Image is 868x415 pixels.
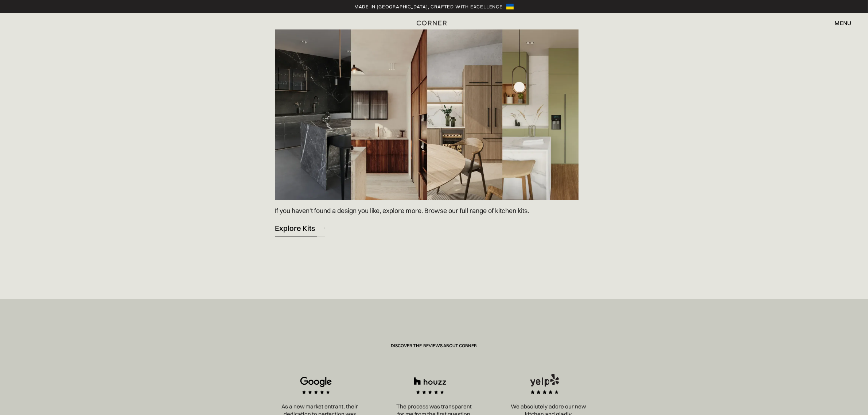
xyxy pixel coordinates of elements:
div: Explore Kits [275,223,315,233]
div: Discover the Reviews About Corner [391,343,477,374]
a: home [403,18,465,28]
div: menu [828,17,852,29]
div: menu [835,20,852,26]
a: Made in [GEOGRAPHIC_DATA], crafted with excellence [354,3,503,10]
p: If you haven't found a design you like, explore more. Browse our full range of kitchen kits. [275,206,529,216]
a: Explore Kits [275,219,325,237]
